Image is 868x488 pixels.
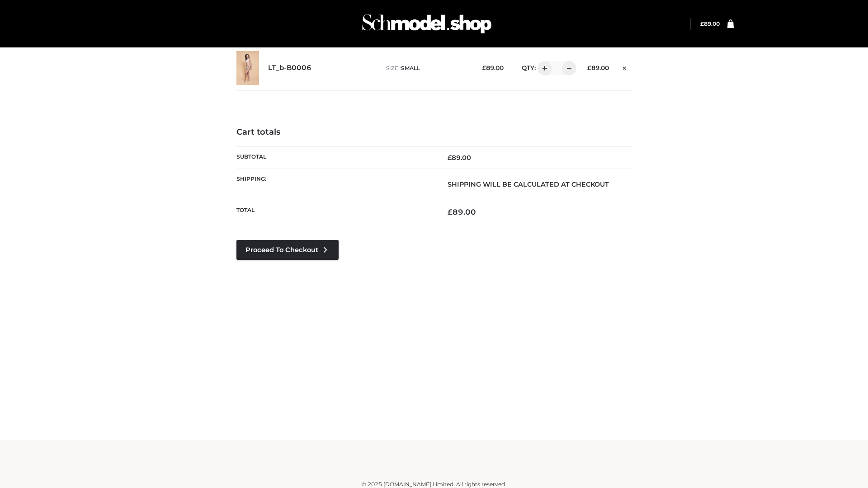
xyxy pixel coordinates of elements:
[386,64,468,72] p: size :
[482,64,486,71] span: £
[482,64,504,71] bdi: 89.00
[236,127,632,137] h4: Cart totals
[236,240,339,260] a: Proceed to Checkout
[236,169,434,200] th: Shipping:
[448,207,453,216] span: £
[448,154,471,162] bdi: 89.00
[236,51,259,85] img: LT_b-B0006 - SMALL
[700,20,704,27] span: £
[513,61,573,75] div: QTY:
[448,207,476,216] bdi: 89.00
[359,6,495,42] img: Schmodel Admin 964
[618,61,632,73] a: Remove this item
[401,65,420,71] span: SMALL
[448,180,609,188] strong: Shipping will be calculated at checkout
[587,64,591,71] span: £
[700,20,720,27] bdi: 89.00
[587,64,609,71] bdi: 89.00
[236,200,434,224] th: Total
[236,146,434,169] th: Subtotal
[700,20,720,27] a: £89.00
[268,64,311,72] a: LT_b-B0006
[448,154,452,162] span: £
